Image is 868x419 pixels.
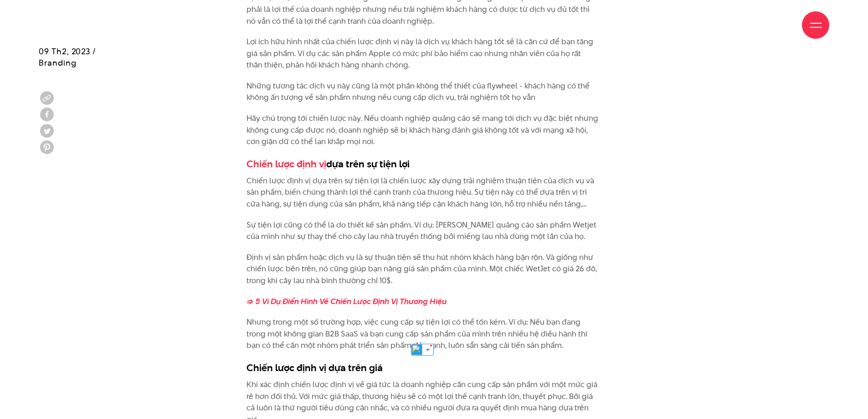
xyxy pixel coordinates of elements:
[247,80,599,103] p: Những tương tác dịch vụ này cũng là một phần không thể thiết của flywheel - khách hàng có thể khô...
[247,252,599,287] p: Định vị sản phẩm hoặc dịch vụ là sự thuận tiện sẽ thu hút nhóm khách hàng bận rộn. Và giống như c...
[247,113,599,148] p: Hãy chú trọng tới chiến lược này. Nếu doanh nghiệp quảng cáo sẽ mang tới dịch vụ đặc biệt nhưng k...
[39,46,96,68] span: 09 Th2, 2023 / Branding
[247,157,326,171] a: Chiến lược định vị
[247,316,599,352] p: Nhưng trong một số trường hợp, việc cung cấp sự tiện lợi có thể tốn kém. Ví dụ: Nếu bạn đang tron...
[247,36,599,71] p: Lợi ích hữu hình nhất của chiến lược định vị này là dịch vụ khách hàng tốt sẽ là căn cứ để bạn tă...
[247,296,447,307] a: => 5 Ví Dụ Điển Hình Về Chiến Lược Định Vị Thương Hiệu
[247,361,599,374] h3: Chiến lược định vị dựa trên giá
[247,157,599,171] h3: dựa trên sự tiện lợi
[247,175,599,210] p: Chiến lược định vị dựa trên sự tiện lợi là chiến lược xây dựng trải nghiệm thuận tiện của dịch vụ...
[247,219,599,243] p: Sự tiện lợi cũng có thể là do thiết kế sản phẩm. Ví dụ: [PERSON_NAME] quảng cáo sản phẩm Wetjet c...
